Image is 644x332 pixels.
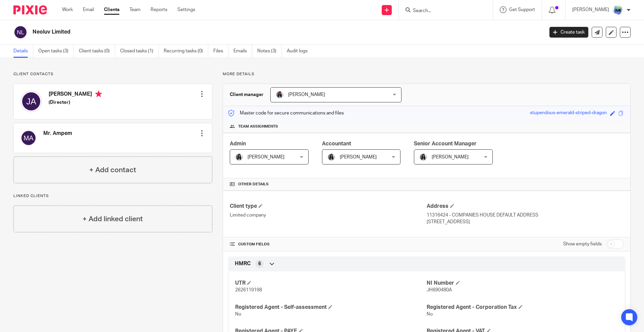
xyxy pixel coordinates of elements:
[20,130,37,146] img: svg%3E
[288,92,325,97] span: [PERSON_NAME]
[248,155,284,159] span: [PERSON_NAME]
[164,45,208,58] a: Recurring tasks (0)
[151,6,167,13] a: Reports
[257,45,282,58] a: Notes (3)
[509,7,535,12] span: Get Support
[83,6,94,13] a: Email
[530,109,607,117] div: stupendous-emerald-striped-dragon
[13,193,212,199] p: Linked clients
[235,153,243,161] img: 1653117891607.jpg
[49,91,102,99] h4: [PERSON_NAME]
[427,219,624,225] p: [STREET_ADDRESS]
[412,8,473,14] input: Search
[427,312,433,317] span: No
[223,72,631,77] p: More details
[43,130,72,137] h4: Mr. Ampem
[233,45,252,58] a: Emails
[427,288,452,292] span: JH690480A
[13,72,212,77] p: Client contacts
[414,141,477,146] span: Senior Account Manager
[213,45,228,58] a: Files
[427,280,618,287] h4: NI Number
[228,110,344,116] p: Master code for secure communications and files
[238,182,269,187] span: Other details
[322,141,351,146] span: Accountant
[235,304,427,311] h4: Registered Agent - Self-assessment
[230,212,427,219] p: Limited company
[13,45,33,58] a: Details
[612,5,623,15] img: FINAL%20LOGO%20FOR%20TME.png
[427,304,618,311] h4: Registered Agent - Corporation Tax
[235,260,251,267] span: HMRC
[13,5,47,14] img: Pixie
[235,288,262,292] span: 2626119198
[13,25,28,39] img: svg%3E
[258,260,261,267] span: 6
[230,91,264,98] h3: Client manager
[427,212,624,219] p: 11316424 - COMPANIES HOUSE DEFAULT ADDRESS
[572,6,609,13] p: [PERSON_NAME]
[287,45,313,58] a: Audit logs
[563,241,602,247] label: Show empty fields
[49,99,102,106] h5: (Director)
[230,203,427,210] h4: Client type
[104,6,119,13] a: Clients
[89,165,136,175] h4: + Add contact
[38,45,74,58] a: Open tasks (3)
[83,214,143,224] h4: + Add linked client
[235,280,427,287] h4: UTR
[419,153,427,161] img: 1653117891607.jpg
[549,27,588,38] a: Create task
[235,312,241,317] span: No
[62,6,73,13] a: Work
[177,6,195,13] a: Settings
[230,141,246,146] span: Admin
[427,203,624,210] h4: Address
[276,91,284,99] img: 1653117891607.jpg
[129,6,141,13] a: Team
[340,155,377,159] span: [PERSON_NAME]
[33,29,438,36] h2: Neoluv Limited
[327,153,335,161] img: 1653117891607.jpg
[79,45,115,58] a: Client tasks (0)
[238,124,278,129] span: Team assignments
[20,91,42,112] img: svg%3E
[95,91,102,97] i: Primary
[120,45,159,58] a: Closed tasks (1)
[230,242,427,247] h4: CUSTOM FIELDS
[432,155,469,159] span: [PERSON_NAME]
